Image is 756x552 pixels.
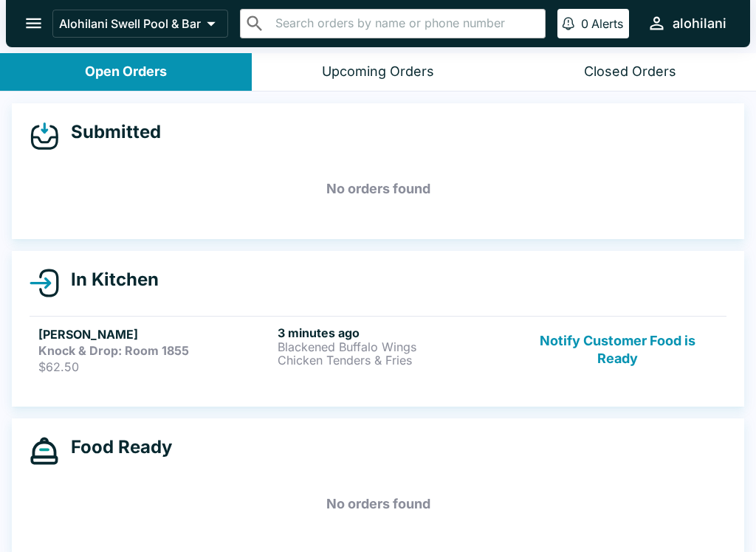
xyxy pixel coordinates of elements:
button: alohilani [641,7,732,39]
p: Blackened Buffalo Wings [278,340,511,353]
h4: In Kitchen [59,269,159,291]
button: Alohilani Swell Pool & Bar [52,10,228,38]
button: Notify Customer Food is Ready [518,325,718,374]
div: Open Orders [85,63,167,80]
p: 0 [581,16,588,31]
input: Search orders by name or phone number [271,13,539,34]
a: [PERSON_NAME]Knock & Drop: Room 1855$62.503 minutes agoBlackened Buffalo WingsChicken Tenders & F... [30,316,726,383]
div: alohilani [673,15,726,32]
h4: Food Ready [59,436,172,458]
h5: [PERSON_NAME] [38,325,272,343]
p: Alohilani Swell Pool & Bar [59,16,201,31]
div: Upcoming Orders [322,63,434,80]
h5: No orders found [30,162,726,215]
p: Alerts [591,16,623,31]
h6: 3 minutes ago [278,325,511,340]
button: open drawer [15,4,52,42]
div: Closed Orders [584,63,676,80]
p: Chicken Tenders & Fries [278,353,511,367]
p: $62.50 [38,359,272,374]
h5: No orders found [30,477,726,531]
strong: Knock & Drop: Room 1855 [38,343,189,358]
h4: Submitted [59,121,161,143]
